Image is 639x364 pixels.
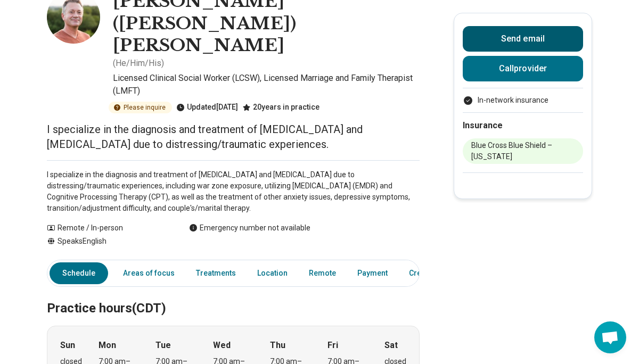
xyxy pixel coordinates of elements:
a: Remote [302,262,342,284]
a: Areas of focus [117,262,181,284]
strong: Sun [60,339,75,352]
a: Treatments [190,262,242,284]
div: Remote / In-person [47,222,168,234]
div: Speaks English [47,236,168,247]
div: Please inquire [109,102,172,113]
a: Credentials [403,262,456,284]
div: 20 years in practice [242,102,319,113]
strong: Sat [384,339,398,352]
a: Payment [351,262,394,284]
a: Location [251,262,294,284]
p: Licensed Clinical Social Worker (LCSW), Licensed Marriage and Family Therapist (LMFT) [113,72,420,97]
ul: Payment options [463,95,583,106]
strong: Thu [270,339,285,352]
li: Blue Cross Blue Shield – [US_STATE] [463,138,583,164]
p: I specialize in the diagnosis and treatment of [MEDICAL_DATA] and [MEDICAL_DATA] due to distressi... [47,122,420,152]
h2: Insurance [463,119,583,132]
strong: Wed [213,339,231,352]
p: ( He/Him/His ) [113,57,164,70]
div: Open chat [594,321,626,353]
button: Send email [463,26,583,52]
strong: Mon [99,339,116,352]
a: Schedule [50,262,108,284]
strong: Fri [327,339,338,352]
div: Updated [DATE] [176,102,238,113]
strong: Tue [155,339,171,352]
p: I specialize in the diagnosis and treatment of [MEDICAL_DATA] and [MEDICAL_DATA] due to distressi... [47,169,420,214]
div: Emergency number not available [189,222,310,234]
h2: Practice hours (CDT) [47,274,420,318]
li: In-network insurance [463,95,583,106]
button: Callprovider [463,56,583,81]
